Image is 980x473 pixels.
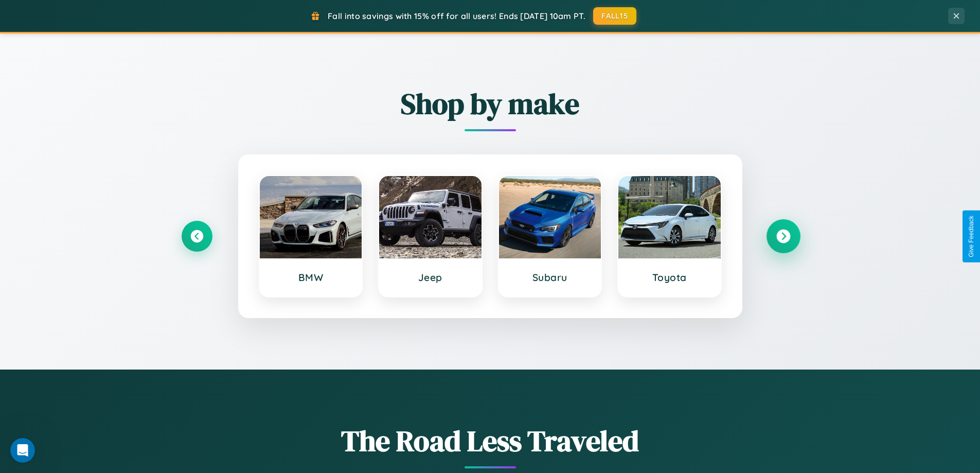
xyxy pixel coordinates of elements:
[389,271,471,284] h3: Jeep
[629,271,710,284] h3: Toyota
[593,7,636,25] button: FALL15
[509,271,591,284] h3: Subaru
[328,11,585,21] span: Fall into savings with 15% off for all users! Ends [DATE] 10am PT.
[270,271,352,284] h3: BMW
[182,84,799,124] h2: Shop by make
[968,216,975,257] div: Give Feedback
[182,421,799,461] h1: The Road Less Traveled
[10,438,35,463] iframe: Intercom live chat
